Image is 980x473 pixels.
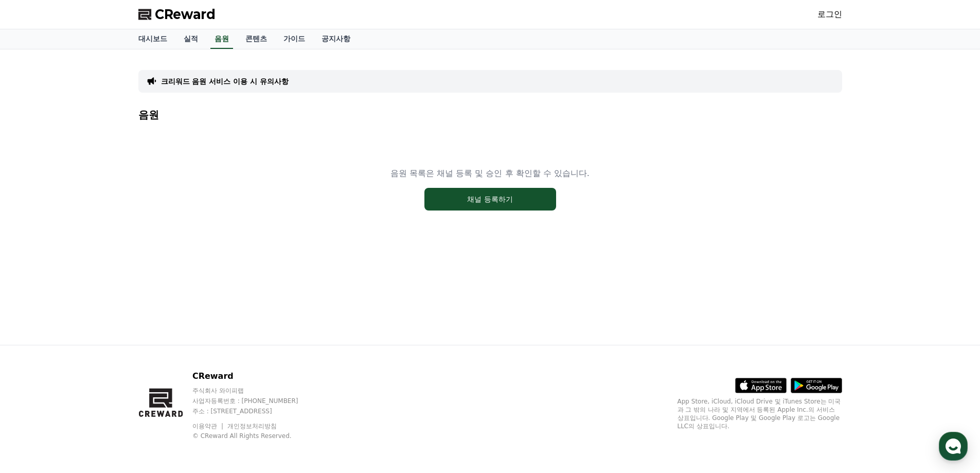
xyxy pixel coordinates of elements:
a: 콘텐츠 [237,29,275,49]
a: 음원 [210,29,233,49]
p: 주식회사 와이피랩 [192,387,318,395]
p: © CReward All Rights Reserved. [192,432,318,440]
a: 로그인 [817,8,842,21]
button: 채널 등록하기 [424,188,556,211]
a: 대시보드 [130,29,175,49]
p: CReward [192,370,318,382]
a: 실적 [175,29,206,49]
p: App Store, iCloud, iCloud Drive 및 iTunes Store는 미국과 그 밖의 나라 및 지역에서 등록된 Apple Inc.의 서비스 상표입니다. Goo... [678,397,842,430]
a: 공지사항 [313,29,359,49]
p: 사업자등록번호 : [PHONE_NUMBER] [192,397,318,405]
a: 가이드 [275,29,313,49]
h4: 음원 [138,109,842,120]
p: 주소 : [STREET_ADDRESS] [192,407,318,415]
span: CReward [155,6,216,23]
a: 크리워드 음원 서비스 이용 시 유의사항 [161,76,289,86]
a: 이용약관 [192,423,225,430]
p: 음원 목록은 채널 등록 및 승인 후 확인할 수 있습니다. [390,167,590,180]
a: 개인정보처리방침 [227,423,277,430]
a: CReward [138,6,216,23]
